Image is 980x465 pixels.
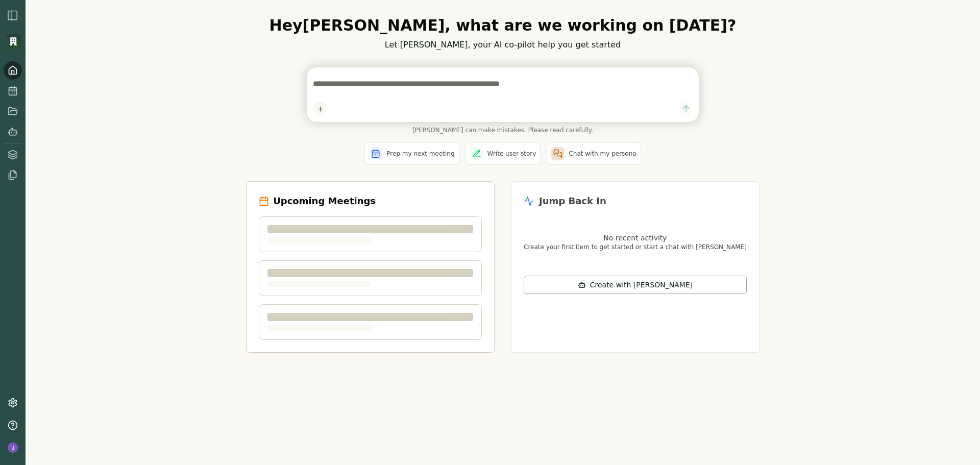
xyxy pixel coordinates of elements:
img: sidebar [7,9,19,21]
span: Chat with my persona [569,150,636,158]
h2: Jump Back In [539,194,606,208]
img: profile [8,443,18,453]
span: Create with [PERSON_NAME] [590,280,693,290]
h2: Upcoming Meetings [273,194,376,208]
button: Prep my next meeting [364,142,459,165]
button: Send message [679,102,693,116]
h1: Hey [PERSON_NAME] , what are we working on [DATE]? [246,16,759,35]
span: Write user story [487,150,536,158]
span: Prep my next meeting [386,150,454,158]
p: Let [PERSON_NAME], your AI co-pilot help you get started [246,39,759,51]
button: Help [4,416,22,434]
p: Create your first item to get started or start a chat with [PERSON_NAME] [524,243,747,251]
button: Create with [PERSON_NAME] [524,276,747,294]
span: [PERSON_NAME] can make mistakes. Please read carefully. [307,126,699,134]
button: Chat with my persona [547,142,641,165]
button: Write user story [465,142,541,165]
img: Organization logo [6,34,21,49]
button: Add content to chat [313,102,327,116]
p: No recent activity [524,233,747,243]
